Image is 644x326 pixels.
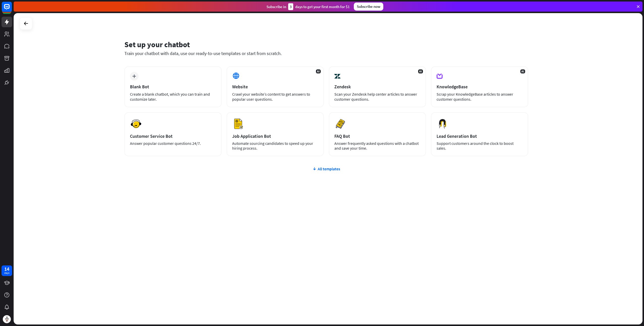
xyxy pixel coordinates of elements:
div: 14 [4,267,9,271]
div: Subscribe in days to get your first month for $1 [266,3,350,10]
div: 3 [288,3,293,10]
a: 14 days [2,265,12,276]
div: days [4,271,9,275]
div: Subscribe now [354,3,383,11]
